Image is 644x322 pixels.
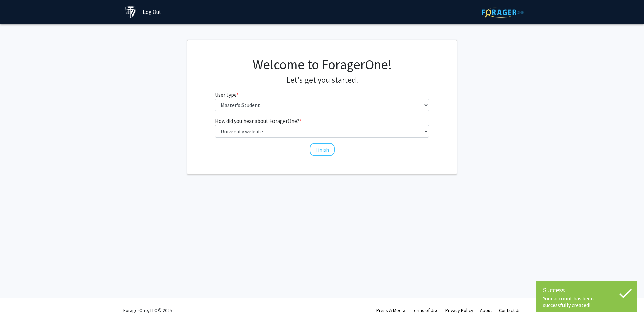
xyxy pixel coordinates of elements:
[482,7,524,18] img: ForagerOne Logo
[215,56,429,73] h1: Welcome to ForagerOne!
[480,307,492,313] a: About
[376,307,405,313] a: Press & Media
[310,143,335,156] button: Finish
[445,307,473,313] a: Privacy Policy
[215,90,239,99] label: User type
[123,298,172,322] div: ForagerOne, LLC © 2025
[499,307,521,313] a: Contact Us
[412,307,439,313] a: Terms of Use
[125,6,137,18] img: Johns Hopkins University Logo
[5,292,29,317] iframe: Chat
[215,75,429,85] h4: Let's get you started.
[215,117,301,125] label: How did you hear about ForagerOne?
[543,285,631,295] div: Success
[543,295,631,308] div: Your account has been successfully created!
